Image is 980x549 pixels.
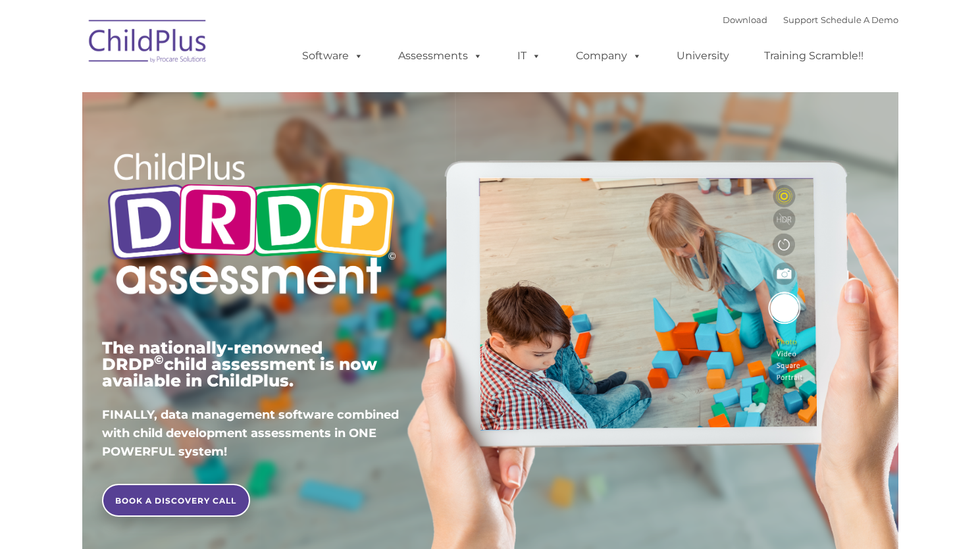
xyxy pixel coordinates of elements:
a: Company [563,43,655,69]
sup: © [154,352,164,367]
a: IT [504,43,554,69]
a: Schedule A Demo [821,14,898,25]
span: The nationally-renowned DRDP child assessment is now available in ChildPlus. [102,338,377,390]
a: Support [783,14,818,25]
span: FINALLY, data management software combined with child development assessments in ONE POWERFUL sys... [102,407,399,459]
a: Training Scramble!! [751,43,877,69]
img: Copyright - DRDP Logo Light [102,135,401,317]
img: ChildPlus by Procare Solutions [82,11,214,76]
a: University [663,43,742,69]
font: | [723,14,898,25]
a: BOOK A DISCOVERY CALL [102,484,250,517]
a: Download [723,14,767,25]
a: Assessments [385,43,496,69]
a: Software [289,43,376,69]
